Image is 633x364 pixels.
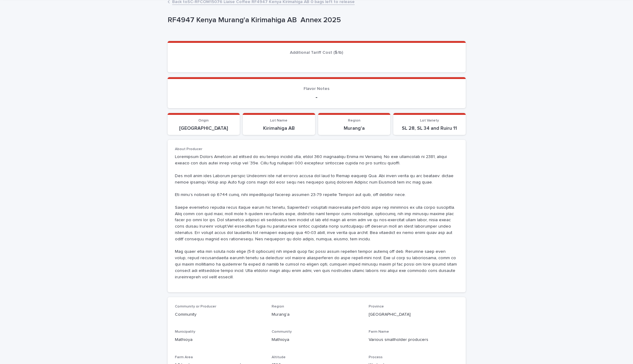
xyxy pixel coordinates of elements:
span: Community [272,330,292,334]
span: Origin [198,119,209,122]
p: Kirimahiga AB [246,125,311,131]
p: SL 28, SL 34 and Ruiru 11 [397,125,462,131]
span: Province [369,305,384,308]
p: Murang'a [322,125,387,131]
span: Lot Variety [420,119,439,122]
span: Flavor Notes [304,87,329,91]
span: Farm Name [369,330,389,334]
span: Farm Area [175,355,193,359]
p: - [175,94,458,101]
p: Community [175,311,265,318]
span: Lot Name [270,119,287,122]
p: Various smallholder producers [369,337,458,343]
span: Region [348,119,360,122]
p: Mathioya [272,337,361,343]
span: Municipality [175,330,195,334]
span: About Producer [175,147,202,151]
p: Loremipsum Dolors Ametcon ad elitsed do eiu tempo incidid utla, etdol 360 magnaaliqu Enima mi Ven... [175,154,458,280]
span: Community or Producer [175,305,216,308]
p: [GEOGRAPHIC_DATA] [171,125,236,131]
p: RF4947 Kenya Murang'a Kirimahiga AB Annex 2025 [168,16,463,25]
span: Process [369,355,383,359]
span: Altitude [272,355,286,359]
p: Murang’a [272,311,361,318]
p: [GEOGRAPHIC_DATA] [369,311,458,318]
span: Additional Tariff Cost ($/lb) [290,50,343,55]
p: Mathioya [175,337,265,343]
span: Region [272,305,284,308]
